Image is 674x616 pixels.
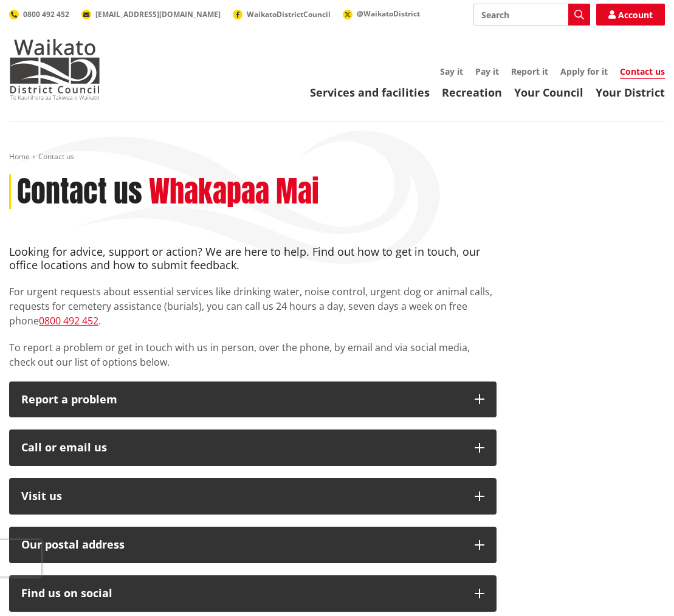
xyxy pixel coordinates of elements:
[247,9,331,19] span: WaikatoDistrictCouncil
[9,39,100,100] img: Waikato District Council - Te Kaunihera aa Takiwaa o Waikato
[95,9,221,19] span: [EMAIL_ADDRESS][DOMAIN_NAME]
[149,174,319,210] h2: Whakapaa Mai
[9,340,497,369] p: To report a problem or get in touch with us in person, over the phone, by email and via social me...
[81,9,221,19] a: [EMAIL_ADDRESS][DOMAIN_NAME]
[39,314,98,327] a: 0800 492 452
[9,575,497,612] button: Find us on social
[21,539,463,551] h2: Our postal address
[9,152,665,162] nav: breadcrumb
[440,66,463,77] a: Say it
[596,4,665,26] a: Account
[514,85,583,100] a: Your Council
[9,429,497,466] button: Call or email us
[511,66,548,77] a: Report it
[343,9,420,19] a: @WaikatoDistrict
[9,527,497,563] button: Our postal address
[310,85,430,100] a: Services and facilities
[9,151,30,162] a: Home
[475,66,499,77] a: Pay it
[21,490,463,502] p: Visit us
[21,587,463,600] div: Find us on social
[9,284,497,328] p: For urgent requests about essential services like drinking water, noise control, urgent dog or an...
[357,9,420,19] span: @WaikatoDistrict
[560,66,608,77] a: Apply for it
[38,151,74,162] span: Contact us
[17,174,142,210] h1: Contact us
[21,442,463,454] div: Call or email us
[473,4,590,26] input: Search input
[21,394,463,406] p: Report a problem
[442,85,502,100] a: Recreation
[9,9,69,19] a: 0800 492 452
[233,9,331,19] a: WaikatoDistrictCouncil
[9,478,497,515] button: Visit us
[620,66,665,79] a: Contact us
[23,9,69,19] span: 0800 492 452
[9,245,497,272] h4: Looking for advice, support or action? We are here to help. Find out how to get in touch, our off...
[9,382,497,418] button: Report a problem
[596,85,665,100] a: Your District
